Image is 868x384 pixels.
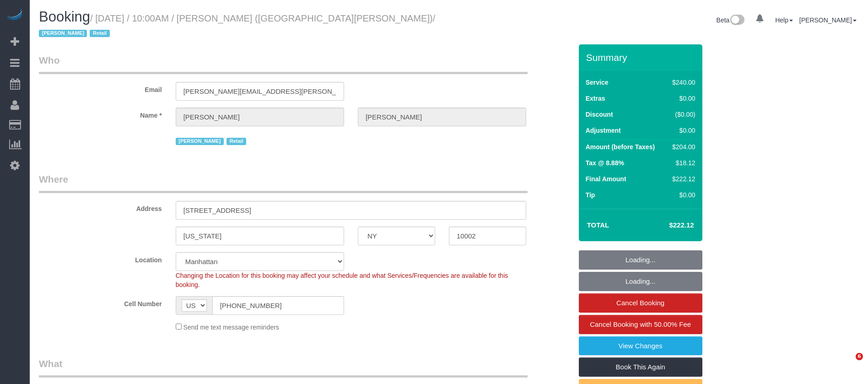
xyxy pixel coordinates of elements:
[39,173,528,193] legend: Where
[729,15,744,27] img: New interface
[669,142,695,151] div: $204.00
[669,126,695,135] div: $0.00
[586,78,609,87] label: Service
[586,190,595,200] label: Tip
[176,227,344,245] input: City
[669,190,695,200] div: $0.00
[39,54,528,74] legend: Who
[586,142,655,151] label: Amount (before Taxes)
[212,296,344,315] input: Cell Number
[39,357,528,378] legend: What
[32,82,169,94] label: Email
[39,9,90,25] span: Booking
[176,138,224,145] span: [PERSON_NAME]
[837,353,859,375] iframe: Intercom live chat
[183,324,279,331] span: Send me text message reminders
[39,30,87,37] span: [PERSON_NAME]
[32,296,169,308] label: Cell Number
[32,201,169,213] label: Address
[775,16,793,24] a: Help
[579,336,702,356] a: View Changes
[586,126,621,135] label: Adjustment
[579,357,702,377] a: Book This Again
[39,13,435,39] small: / [DATE] / 10:00AM / [PERSON_NAME] ([GEOGRAPHIC_DATA][PERSON_NAME])
[32,252,169,265] label: Location
[669,158,695,168] div: $18.12
[586,174,626,184] label: Final Amount
[669,110,695,119] div: ($0.00)
[586,52,698,63] h3: Summary
[579,293,702,313] a: Cancel Booking
[176,108,344,126] input: First Name
[799,16,857,24] a: [PERSON_NAME]
[579,315,702,334] a: Cancel Booking with 50.00% Fee
[642,222,694,229] h4: $222.12
[669,94,695,103] div: $0.00
[717,16,745,24] a: Beta
[176,272,508,288] span: Changing the Location for this booking may affect your schedule and what Services/Frequencies are...
[669,174,695,184] div: $222.12
[586,110,613,119] label: Discount
[176,82,344,101] input: Email
[5,9,24,22] img: Automaid Logo
[32,108,169,120] label: Name *
[586,158,624,168] label: Tax @ 8.88%
[586,94,605,103] label: Extras
[226,138,246,145] span: Retail
[669,78,695,87] div: $240.00
[449,227,526,245] input: Zip Code
[358,108,526,126] input: Last Name
[587,221,609,229] strong: Total
[590,320,691,328] span: Cancel Booking with 50.00% Fee
[90,30,109,37] span: Retail
[856,353,863,360] span: 6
